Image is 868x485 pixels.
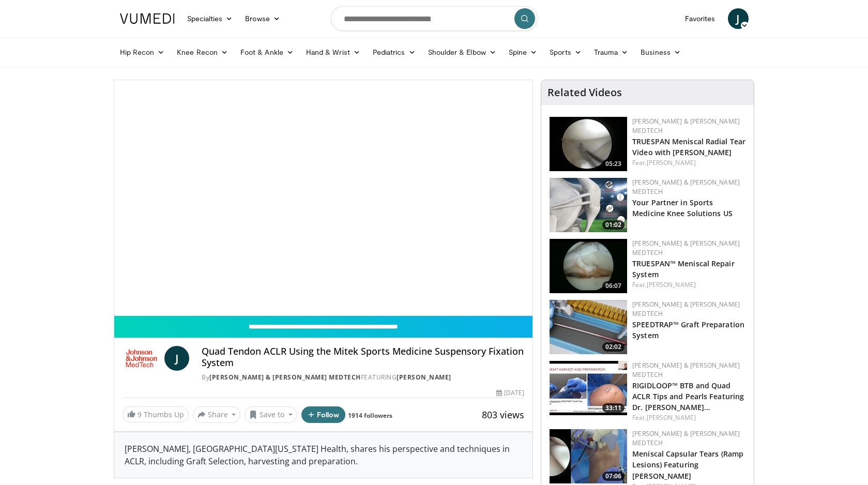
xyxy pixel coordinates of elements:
[632,117,740,135] a: [PERSON_NAME] & [PERSON_NAME] MedTech
[550,239,627,293] img: e42d750b-549a-4175-9691-fdba1d7a6a0f.150x105_q85_crop-smart_upscale.jpg
[550,117,627,171] a: 05:23
[482,408,524,421] span: 803 views
[602,403,625,413] span: 33:11
[602,342,625,352] span: 02:02
[632,239,740,257] a: [PERSON_NAME] & [PERSON_NAME] MedTech
[632,413,745,422] div: Feat.
[550,429,627,483] a: 07:06
[181,8,239,29] a: Specialties
[632,429,740,447] a: [PERSON_NAME] & [PERSON_NAME] MedTech
[138,410,142,419] span: 9
[679,8,722,29] a: Favorites
[602,159,625,169] span: 05:23
[348,411,392,420] a: 1914 followers
[550,178,627,232] a: 01:02
[632,178,740,196] a: [PERSON_NAME] & [PERSON_NAME] MedTech
[632,137,745,157] a: TRUESPAN Meniscal Radial Tear Video with [PERSON_NAME]
[300,42,367,63] a: Hand & Wrist
[728,8,749,29] a: J
[202,373,524,382] div: By FEATURING
[422,42,502,63] a: Shoulder & Elbow
[367,42,422,63] a: Pediatrics
[502,42,543,63] a: Spine
[550,117,627,171] img: a9cbc79c-1ae4-425c-82e8-d1f73baa128b.150x105_q85_crop-smart_upscale.jpg
[550,300,627,354] img: a46a2fe1-2704-4a9e-acc3-1c278068f6c4.150x105_q85_crop-smart_upscale.jpg
[632,300,740,318] a: [PERSON_NAME] & [PERSON_NAME] MedTech
[632,381,744,412] a: RIGIDLOOP™ BTB and Quad ACLR Tips and Pearls Featuring Dr. [PERSON_NAME]…
[550,178,627,232] img: 0543fda4-7acd-4b5c-b055-3730b7e439d4.150x105_q85_crop-smart_upscale.jpg
[550,429,627,483] img: 0c02c3d5-dde0-442f-bbc0-cf861f5c30d7.150x105_q85_crop-smart_upscale.jpg
[171,42,234,63] a: Knee Recon
[114,42,171,63] a: Hip Recon
[632,198,733,218] a: Your Partner in Sports Medicine Knee Solutions US
[550,361,627,415] a: 33:11
[602,220,625,230] span: 01:02
[120,13,175,24] img: VuMedi Logo
[397,373,451,382] a: [PERSON_NAME]
[588,42,635,63] a: Trauma
[547,86,622,99] h4: Related Videos
[123,346,161,371] img: Johnson & Johnson MedTech
[114,432,533,478] div: [PERSON_NAME], [GEOGRAPHIC_DATA][US_STATE] Health, shares his perspective and techniques in ACLR,...
[245,406,297,423] button: Save to
[209,373,361,382] a: [PERSON_NAME] & [PERSON_NAME] MedTech
[634,42,687,63] a: Business
[331,6,538,31] input: Search topics, interventions
[632,320,744,340] a: SPEEDTRAP™ Graft Preparation System
[193,406,241,423] button: Share
[632,158,745,168] div: Feat.
[164,346,189,371] a: J
[543,42,588,63] a: Sports
[632,361,740,379] a: [PERSON_NAME] & [PERSON_NAME] MedTech
[647,413,696,422] a: [PERSON_NAME]
[301,406,346,423] button: Follow
[550,239,627,293] a: 06:07
[234,42,300,63] a: Foot & Ankle
[632,280,745,290] div: Feat.
[647,280,696,289] a: [PERSON_NAME]
[602,472,625,481] span: 07:06
[632,259,735,279] a: TRUESPAN™ Meniscal Repair System
[123,406,189,422] a: 9 Thumbs Up
[647,158,696,167] a: [PERSON_NAME]
[550,361,627,415] img: 4bc3a03c-f47c-4100-84fa-650097507746.150x105_q85_crop-smart_upscale.jpg
[239,8,286,29] a: Browse
[114,80,533,316] video-js: Video Player
[632,449,743,480] a: Meniscal Capsular Tears (Ramp Lesions) Featuring [PERSON_NAME]
[202,346,524,368] h4: Quad Tendon ACLR Using the Mitek Sports Medicine Suspensory Fixation System
[496,388,524,398] div: [DATE]
[602,281,625,291] span: 06:07
[550,300,627,354] a: 02:02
